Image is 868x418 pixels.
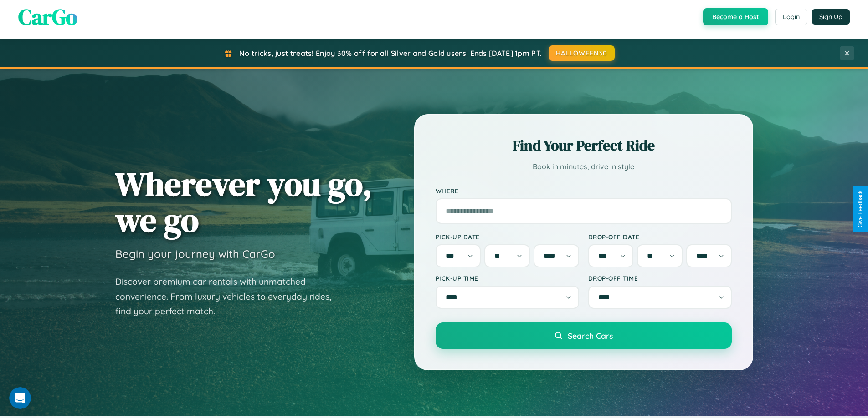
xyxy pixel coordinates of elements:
button: Login [775,9,807,25]
label: Drop-off Time [588,274,732,282]
h1: Wherever you go, we go [115,166,372,238]
span: No tricks, just treats! Enjoy 30% off for all Silver and Gold users! Ends [DATE] 1pm PT. [239,49,542,58]
h3: Begin your journey with CarGo [115,247,275,261]
button: Sign Up [812,9,850,25]
span: CarGo [18,2,77,32]
iframe: Intercom live chat [9,387,31,409]
button: Search Cars [436,322,732,349]
label: Where [436,187,732,195]
button: Become a Host [703,8,768,25]
div: Give Feedback [857,191,863,227]
span: Search Cars [568,331,613,341]
label: Drop-off Date [588,233,732,241]
p: Discover premium car rentals with unmatched convenience. From luxury vehicles to everyday rides, ... [115,274,343,319]
label: Pick-up Date [436,233,579,241]
button: HALLOWEEN30 [549,45,615,61]
h2: Find Your Perfect Ride [436,136,732,156]
p: Book in minutes, drive in style [436,160,732,173]
label: Pick-up Time [436,274,579,282]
